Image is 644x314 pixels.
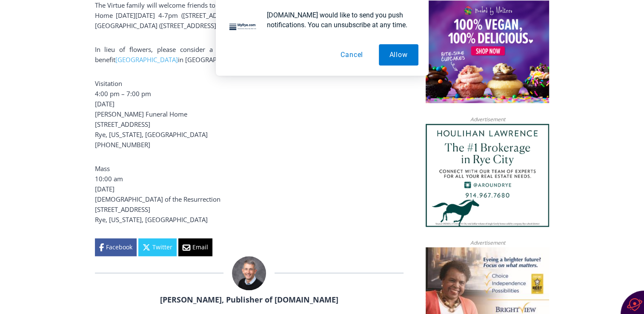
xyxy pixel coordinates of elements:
a: [PERSON_NAME] Read Sanctuary Fall Fest: [DATE] [0,85,123,106]
span: Advertisement [461,115,513,123]
span: Advertisement [461,239,513,247]
a: [PERSON_NAME], Publisher of [DOMAIN_NAME] [160,294,338,305]
img: Houlihan Lawrence The #1 Brokerage in Rye City [426,124,549,227]
div: unique DIY crafts [89,25,119,70]
h4: [PERSON_NAME] Read Sanctuary Fall Fest: [DATE] [7,86,109,105]
button: Cancel [330,44,374,66]
div: "I learned about the history of a place I’d honestly never considered even as a resident of [GEOG... [215,0,402,83]
a: Twitter [138,238,177,256]
div: [DOMAIN_NAME] would like to send you push notifications. You can unsubscribe at any time. [260,10,418,30]
img: notification icon [226,10,260,44]
a: Facebook [95,238,137,256]
span: Intern @ [DOMAIN_NAME] [223,85,395,104]
a: Email [178,238,212,256]
a: Intern @ [DOMAIN_NAME] [205,83,412,106]
div: 5 [89,72,93,80]
p: Visitation 4:00 pm – 7:00 pm [DATE] [PERSON_NAME] Funeral Home [STREET_ADDRESS] Rye, [US_STATE], ... [95,78,404,150]
div: / [95,72,97,80]
p: Mass 10:00 am [DATE] [DEMOGRAPHIC_DATA] of the Resurrection [STREET_ADDRESS] Rye, [US_STATE], [GE... [95,163,404,225]
div: 6 [99,72,103,80]
button: Allow [379,44,418,66]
